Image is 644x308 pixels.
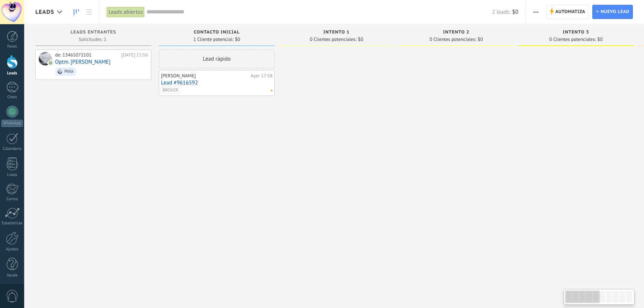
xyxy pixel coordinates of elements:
[161,87,180,94] span: BROKER
[162,30,271,36] div: Contacto inicial
[1,173,23,177] div: Listas
[598,37,603,42] span: $0
[492,9,510,16] span: 2 leads:
[1,247,23,252] div: Ajustes
[271,90,273,92] span: No hay nada asignado
[1,44,23,49] div: Panel
[563,30,589,35] span: Intento 3
[235,37,240,42] span: $0
[55,59,110,65] a: Optm. [PERSON_NAME]
[1,71,23,76] div: Leads
[429,37,476,42] span: 0 Clientes potenciales:
[549,37,596,42] span: 0 Clientes potenciales:
[512,9,518,16] span: $0
[592,5,633,19] a: Nuevo lead
[600,5,629,19] span: Nuevo lead
[443,30,470,35] span: Intento 2
[39,30,148,36] div: Leads Entrantes
[522,30,630,36] div: Intento 3
[79,37,106,42] span: Solicitudes: 1
[64,69,73,74] div: Hola
[161,73,249,79] div: [PERSON_NAME]
[323,30,350,35] span: Intento 1
[310,37,356,42] span: 0 Clientes potenciales:
[55,52,119,58] div: de: 13465072101
[48,60,53,65] img: com.amocrm.amocrmwa.svg
[555,5,585,19] span: Automatiza
[358,37,363,42] span: $0
[159,49,275,68] div: Lead rápido
[282,30,391,36] div: Intento 1
[1,147,23,151] div: Calendario
[194,30,240,35] span: Contacto inicial
[1,273,23,278] div: Ayuda
[1,95,23,100] div: Chats
[107,7,145,17] div: Leads abiertos
[478,37,483,42] span: $0
[161,80,273,86] a: Lead #9616592
[402,30,511,36] div: Intento 2
[71,30,116,35] span: Leads Entrantes
[251,73,273,79] div: Ayer 17:58
[39,52,52,65] div: Optm. Arturo Guerra
[546,5,589,19] a: Automatiza
[1,120,23,127] div: WhatsApp
[193,37,234,42] span: 1 Cliente potencial:
[1,197,23,202] div: Correo
[121,52,148,58] div: [DATE] 15:56
[1,221,23,226] div: Estadísticas
[35,9,54,16] span: Leads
